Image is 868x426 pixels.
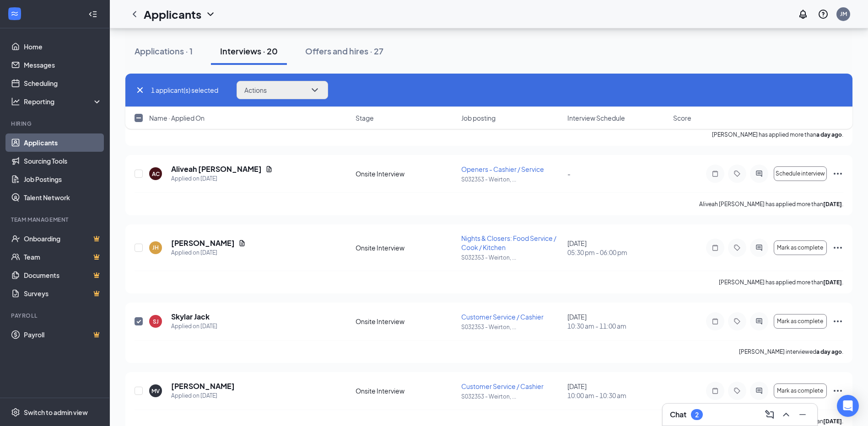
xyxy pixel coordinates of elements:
div: Applied on [DATE] [171,322,217,331]
button: Mark as complete [774,383,827,398]
button: ChevronUp [779,407,793,422]
div: [DATE] [567,382,668,400]
svg: Settings [11,408,20,417]
div: Applied on [DATE] [171,248,246,257]
svg: Analysis [11,97,20,106]
div: Hiring [11,120,100,128]
button: ComposeMessage [762,407,777,422]
span: Interview Schedule [567,113,625,122]
h5: [PERSON_NAME] [171,238,235,248]
div: JH [152,244,159,251]
svg: Note [710,318,721,325]
span: Score [673,113,691,122]
span: 1 applicant(s) selected [151,85,218,95]
a: PayrollCrown [24,325,102,344]
div: SJ [153,318,159,325]
svg: Ellipses [832,385,843,396]
p: Aliveah [PERSON_NAME] has applied more than . [699,200,843,208]
svg: ComposeMessage [764,409,775,420]
span: Schedule interview [776,170,825,177]
p: S032353 - Weirton, ... [461,323,561,331]
svg: ChevronDown [205,9,216,20]
span: 10:00 am - 10:30 am [567,391,668,400]
a: Talent Network [24,188,102,207]
div: JM [840,10,847,18]
a: DocumentsCrown [24,266,102,284]
span: Openers - Cashier / Service [461,165,544,173]
svg: ActiveChat [754,244,765,251]
b: [DATE] [823,201,842,208]
svg: ChevronUp [781,409,792,420]
span: 10:30 am - 11:00 am [567,321,668,330]
svg: Minimize [797,409,808,420]
span: Mark as complete [777,245,823,251]
button: Mark as complete [774,314,827,329]
div: Onsite Interview [356,169,456,178]
p: S032353 - Weirton, ... [461,393,561,400]
svg: Ellipses [832,242,843,253]
a: Applicants [24,133,102,152]
p: S032353 - Weirton, ... [461,176,561,183]
span: Customer Service / Cashier [461,382,544,390]
div: Payroll [11,312,100,319]
p: [PERSON_NAME] interviewed . [739,348,843,356]
span: Name · Applied On [149,113,205,122]
b: [DATE] [823,279,842,286]
a: Scheduling [24,74,102,92]
span: 05:30 pm - 06:00 pm [567,248,668,257]
div: Onsite Interview [356,243,456,252]
button: Mark as complete [774,240,827,255]
span: Job posting [461,113,496,122]
svg: ChevronLeft [129,9,140,20]
span: Stage [356,113,374,122]
h5: Skylar Jack [171,312,210,322]
button: ActionsChevronDown [237,81,328,99]
svg: Tag [732,318,743,325]
span: Mark as complete [777,318,823,325]
svg: Collapse [88,10,97,19]
div: Reporting [24,97,102,106]
div: [DATE] [567,312,668,330]
a: Job Postings [24,170,102,188]
b: [DATE] [823,418,842,425]
div: Offers and hires · 27 [305,45,383,57]
svg: Ellipses [832,316,843,327]
svg: Tag [732,170,743,177]
div: Interviews · 20 [220,45,278,57]
svg: ChevronDown [309,85,320,96]
svg: Tag [732,387,743,394]
a: SurveysCrown [24,284,102,303]
svg: Ellipses [832,168,843,179]
svg: ActiveChat [754,387,765,394]
svg: Notifications [798,9,809,20]
a: OnboardingCrown [24,229,102,248]
a: TeamCrown [24,248,102,266]
div: Applications · 1 [135,45,193,57]
svg: Note [710,387,721,394]
div: Team Management [11,216,100,224]
span: Mark as complete [777,388,823,394]
svg: QuestionInfo [818,9,829,20]
button: Minimize [795,407,810,422]
svg: WorkstreamLogo [10,9,19,18]
b: a day ago [816,348,842,355]
span: Nights & Closers: Food Service / Cook / Kitchen [461,234,556,251]
div: Onsite Interview [356,386,456,395]
svg: Tag [732,244,743,251]
svg: Note [710,170,721,177]
div: MV [151,387,160,395]
span: - [567,170,571,178]
span: Actions [244,87,267,93]
p: [PERSON_NAME] has applied more than . [719,278,843,286]
div: Applied on [DATE] [171,391,235,400]
div: Onsite Interview [356,317,456,326]
a: Sourcing Tools [24,152,102,170]
button: Schedule interview [774,166,827,181]
span: Customer Service / Cashier [461,313,544,321]
a: Home [24,37,102,56]
div: Open Intercom Messenger [837,395,859,417]
h1: Applicants [144,6,201,22]
svg: Document [238,240,246,247]
svg: Note [710,244,721,251]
